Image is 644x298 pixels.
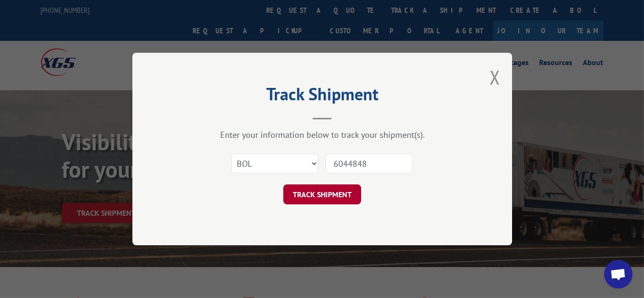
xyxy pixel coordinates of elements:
button: TRACK SHIPMENT [283,184,361,204]
button: Close modal [490,65,500,90]
div: Enter your information below to track your shipment(s). [180,129,465,140]
div: Open chat [604,260,633,288]
h2: Track Shipment [180,87,465,106]
input: Number(s) [326,154,413,173]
